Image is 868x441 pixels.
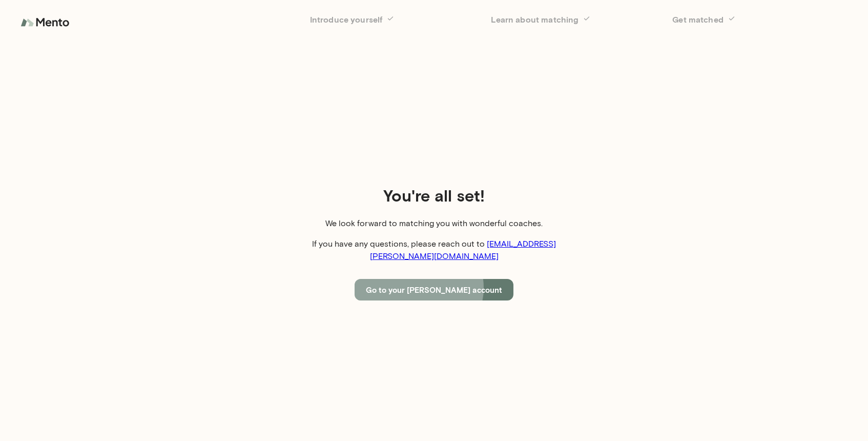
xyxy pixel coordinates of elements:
p: If you have any questions, please reach out to [286,238,582,263]
h4: You're all set! [286,186,582,205]
h6: Introduce yourself [310,12,485,27]
h6: Get matched [672,12,848,27]
p: We look forward to matching you with wonderful coaches. [286,217,582,230]
button: Go to your [PERSON_NAME] account [355,279,513,300]
img: logo [20,12,72,33]
h6: Learn about matching [491,12,666,27]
